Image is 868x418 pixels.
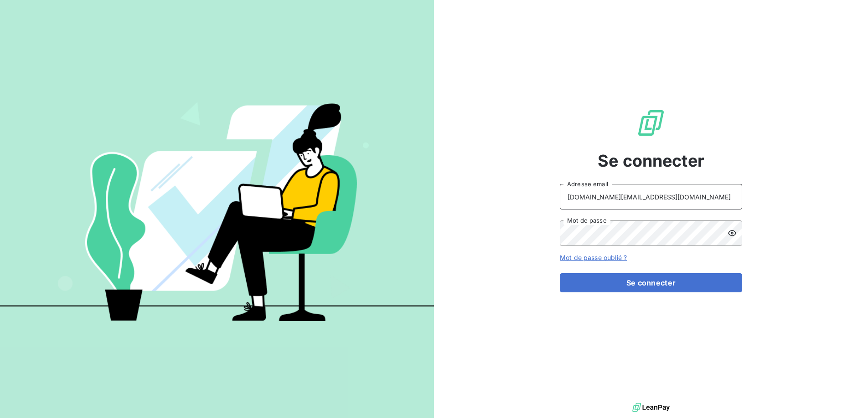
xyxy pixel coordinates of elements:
[560,254,627,261] a: Mot de passe oublié ?
[632,401,670,414] img: logo
[636,108,666,138] img: Logo LeanPay
[560,184,742,209] input: placeholder
[598,148,704,173] span: Se connecter
[560,273,742,292] button: Se connecter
